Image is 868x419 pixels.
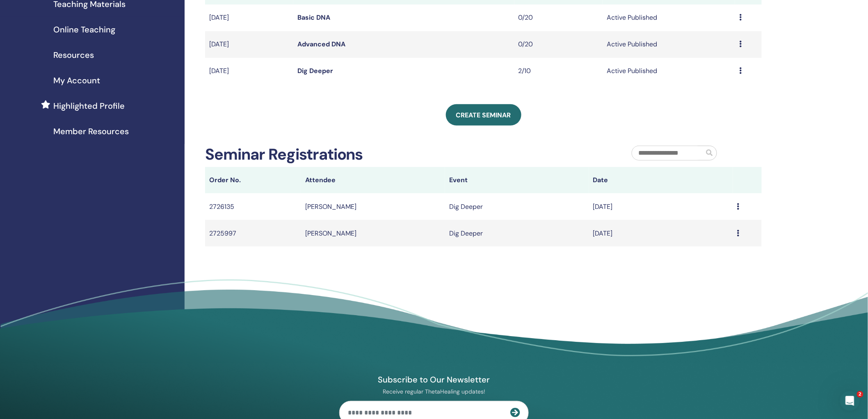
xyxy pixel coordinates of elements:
[603,5,735,31] td: Active Published
[301,167,445,193] th: Attendee
[53,100,125,112] span: Highlighted Profile
[301,220,445,247] td: [PERSON_NAME]
[603,31,735,58] td: Active Published
[301,193,445,220] td: [PERSON_NAME]
[297,66,333,75] a: Dig Deeper
[205,5,293,31] td: [DATE]
[205,145,363,164] h2: Seminar Registrations
[840,391,860,411] iframe: Intercom live chat
[589,167,733,193] th: Date
[514,58,603,85] td: 2/10
[445,167,589,193] th: Event
[603,58,735,85] td: Active Published
[514,31,603,58] td: 0/20
[339,388,529,395] p: Receive regular ThetaHealing updates!
[297,40,345,48] a: Advanced DNA
[205,167,301,193] th: Order No.
[339,374,529,385] h4: Subscribe to Our Newsletter
[205,58,293,85] td: [DATE]
[589,193,733,220] td: [DATE]
[514,5,603,31] td: 0/20
[53,49,94,61] span: Resources
[297,13,330,22] a: Basic DNA
[445,220,589,247] td: Dig Deeper
[589,220,733,247] td: [DATE]
[456,111,511,119] span: Create seminar
[53,125,129,137] span: Member Resources
[857,391,863,398] span: 2
[205,31,293,58] td: [DATE]
[53,23,115,36] span: Online Teaching
[205,220,301,247] td: 2725997
[446,104,521,126] a: Create seminar
[445,193,589,220] td: Dig Deeper
[53,74,100,87] span: My Account
[205,193,301,220] td: 2726135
